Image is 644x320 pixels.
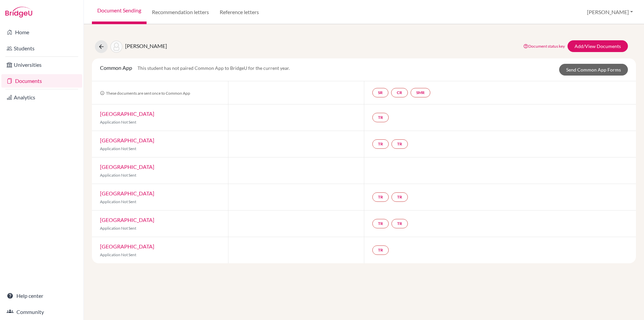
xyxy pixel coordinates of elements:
span: Application Not Sent [100,146,136,151]
a: Universities [1,58,82,72]
a: TR [372,219,389,228]
span: These documents are sent once to Common App [100,91,190,96]
a: Home [1,26,82,39]
span: Application Not Sent [100,120,136,125]
a: Documents [1,74,82,88]
a: CR [391,88,408,97]
a: Analytics [1,91,82,104]
span: Application Not Sent [100,199,136,204]
span: This student has not paired Common App to BridgeU for the current year. [138,65,290,71]
a: TR [372,139,389,149]
span: [PERSON_NAME] [125,43,167,49]
a: Community [1,305,82,319]
a: [GEOGRAPHIC_DATA] [100,164,154,170]
a: Send Common App Forms [559,64,628,76]
a: TR [391,139,408,149]
a: TR [372,192,389,202]
span: Application Not Sent [100,173,136,178]
a: TR [391,219,408,228]
a: [GEOGRAPHIC_DATA] [100,243,154,249]
a: [GEOGRAPHIC_DATA] [100,190,154,196]
span: Application Not Sent [100,226,136,231]
span: Application Not Sent [100,252,136,257]
a: SMR [411,88,430,97]
button: [PERSON_NAME] [584,6,636,18]
a: TR [372,245,389,255]
a: SR [372,88,388,97]
a: [GEOGRAPHIC_DATA] [100,110,154,117]
a: Add/View Documents [568,40,628,52]
img: Bridge-U [5,7,32,17]
a: [GEOGRAPHIC_DATA] [100,217,154,223]
a: TR [391,192,408,202]
a: Students [1,42,82,55]
a: TR [372,113,389,122]
a: [GEOGRAPHIC_DATA] [100,137,154,143]
span: Common App [100,64,132,71]
a: Help center [1,289,82,303]
a: Document status key [523,44,565,49]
